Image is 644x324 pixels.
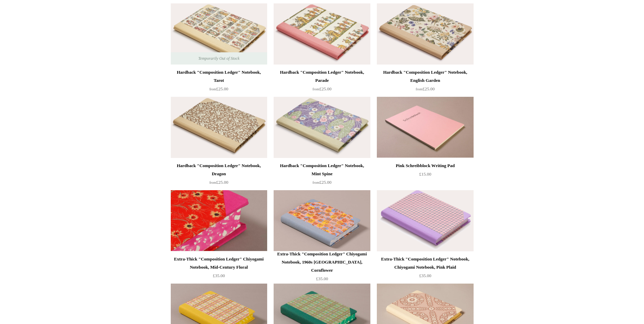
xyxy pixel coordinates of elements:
[209,180,228,185] span: £25.00
[213,273,225,278] span: £35.00
[171,97,267,158] img: Hardback "Composition Ledger" Notebook, Dragon
[275,162,368,178] div: Hardback "Composition Ledger" Notebook, Mint Spine
[172,255,265,271] div: Extra-Thick "Composition Ledger" Chiyogami Notebook, Mid-Century Floral
[377,3,473,65] img: Hardback "Composition Ledger" Notebook, English Garden
[191,52,246,65] span: Temporarily Out of Stock
[171,162,267,190] a: Hardback "Composition Ledger" Notebook, Dragon from£25.00
[313,181,319,184] span: from
[419,273,431,278] span: £35.00
[377,162,473,190] a: Pink Schreibblock Writing Pad £15.00
[171,255,267,283] a: Extra-Thick "Composition Ledger" Chiyogami Notebook, Mid-Century Floral £35.00
[377,190,473,251] a: Extra-Thick "Composition Ledger" Notebook, Chiyogami Notebook, Pink Plaid Extra-Thick "Compositio...
[377,255,473,283] a: Extra-Thick "Composition Ledger" Notebook, Chiyogami Notebook, Pink Plaid £35.00
[274,97,370,158] a: Hardback "Composition Ledger" Notebook, Mint Spine Hardback "Composition Ledger" Notebook, Mint S...
[379,255,472,271] div: Extra-Thick "Composition Ledger" Notebook, Chiyogami Notebook, Pink Plaid
[274,97,370,158] img: Hardback "Composition Ledger" Notebook, Mint Spine
[171,3,267,65] img: Hardback "Composition Ledger" Notebook, Tarot
[274,190,370,251] img: Extra-Thick "Composition Ledger" Chiyogami Notebook, 1960s Japan, Cornflower
[379,162,472,170] div: Pink Schreibblock Writing Pad
[274,68,370,96] a: Hardback "Composition Ledger" Notebook, Parade from£25.00
[209,181,216,184] span: from
[313,87,319,91] span: from
[171,68,267,96] a: Hardback "Composition Ledger" Notebook, Tarot from£25.00
[379,68,472,85] div: Hardback "Composition Ledger" Notebook, English Garden
[313,86,332,91] span: £25.00
[171,190,267,251] a: Extra-Thick "Composition Ledger" Chiyogami Notebook, Mid-Century Floral Extra-Thick "Composition ...
[209,86,228,91] span: £25.00
[313,180,332,185] span: £25.00
[377,3,473,65] a: Hardback "Composition Ledger" Notebook, English Garden Hardback "Composition Ledger" Notebook, En...
[316,276,328,281] span: £35.00
[172,162,265,178] div: Hardback "Composition Ledger" Notebook, Dragon
[171,3,267,65] a: Hardback "Composition Ledger" Notebook, Tarot Hardback "Composition Ledger" Notebook, Tarot Tempo...
[377,68,473,96] a: Hardback "Composition Ledger" Notebook, English Garden from£25.00
[416,86,435,91] span: £25.00
[274,162,370,190] a: Hardback "Composition Ledger" Notebook, Mint Spine from£25.00
[377,190,473,251] img: Extra-Thick "Composition Ledger" Notebook, Chiyogami Notebook, Pink Plaid
[209,87,216,91] span: from
[377,97,473,158] a: Pink Schreibblock Writing Pad Pink Schreibblock Writing Pad
[274,3,370,65] img: Hardback "Composition Ledger" Notebook, Parade
[275,68,368,85] div: Hardback "Composition Ledger" Notebook, Parade
[274,250,370,283] a: Extra-Thick "Composition Ledger" Chiyogami Notebook, 1960s [GEOGRAPHIC_DATA], Cornflower £35.00
[171,97,267,158] a: Hardback "Composition Ledger" Notebook, Dragon Hardback "Composition Ledger" Notebook, Dragon
[419,172,431,177] span: £15.00
[275,250,368,274] div: Extra-Thick "Composition Ledger" Chiyogami Notebook, 1960s [GEOGRAPHIC_DATA], Cornflower
[416,87,423,91] span: from
[274,190,370,251] a: Extra-Thick "Composition Ledger" Chiyogami Notebook, 1960s Japan, Cornflower Extra-Thick "Composi...
[171,190,267,251] img: Extra-Thick "Composition Ledger" Chiyogami Notebook, Mid-Century Floral
[172,68,265,85] div: Hardback "Composition Ledger" Notebook, Tarot
[274,3,370,65] a: Hardback "Composition Ledger" Notebook, Parade Hardback "Composition Ledger" Notebook, Parade
[377,97,473,158] img: Pink Schreibblock Writing Pad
